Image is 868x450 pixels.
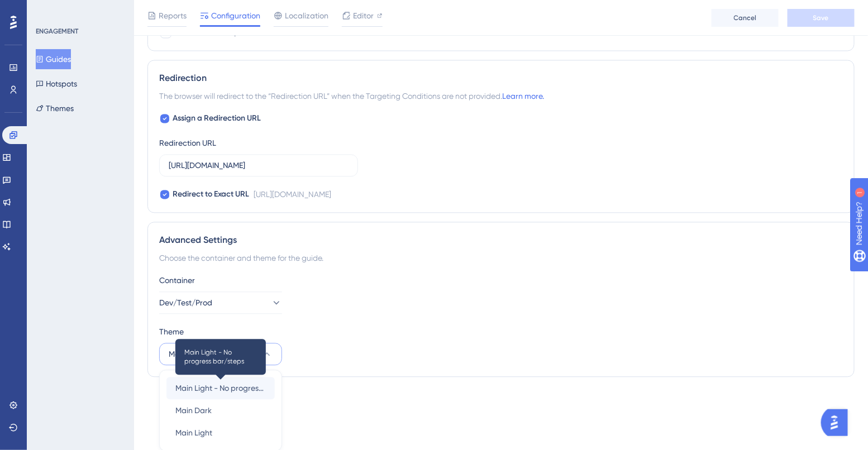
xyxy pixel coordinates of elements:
[821,406,855,439] iframe: UserGuiding AI Assistant Launcher
[285,9,328,22] span: Localization
[211,9,260,22] span: Configuration
[813,13,829,22] span: Save
[159,90,544,103] span: The browser will redirect to the “Redirection URL” when the Targeting Conditions are not provided.
[353,9,374,22] span: Editor
[36,74,77,94] button: Hotspots
[166,377,275,400] button: Main Light - No progress bar/steps
[173,188,249,202] span: Redirect to Exact URL
[36,27,78,36] div: ENGAGEMENT
[166,400,275,422] button: Main Dark
[159,234,843,247] div: Advanced Settings
[175,427,212,440] span: Main Light
[36,49,71,69] button: Guides
[175,404,212,418] span: Main Dark
[159,137,216,150] div: Redirection URL
[78,6,81,15] div: 1
[712,9,779,27] button: Cancel
[169,348,206,361] span: Main Light
[166,422,275,444] button: Main Light
[734,13,757,22] span: Cancel
[254,188,331,202] div: [URL][DOMAIN_NAME]
[159,9,187,22] span: Reports
[159,325,843,339] div: Theme
[502,92,544,101] a: Learn more.
[159,72,843,85] div: Redirection
[175,382,266,395] span: Main Light - No progress bar/steps
[159,274,843,288] div: Container
[173,112,261,126] span: Assign a Redirection URL
[159,296,212,310] span: Dev/Test/Prod
[36,98,74,118] button: Themes
[788,9,855,27] button: Save
[159,343,282,366] button: Main Light
[26,3,70,16] span: Need Help?
[159,292,282,314] button: Dev/Test/Prod
[169,160,349,172] input: https://www.example.com/
[159,252,843,265] div: Choose the container and theme for the guide.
